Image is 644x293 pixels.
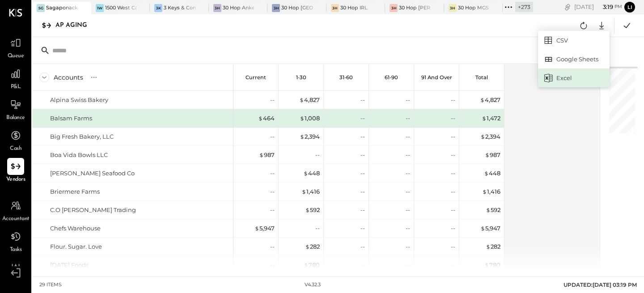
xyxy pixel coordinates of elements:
[11,83,21,91] span: P&L
[0,127,31,153] a: Cash
[574,3,622,11] div: [DATE]
[50,206,136,214] div: C.O [PERSON_NAME] Trading
[563,281,637,288] span: UPDATED: [DATE] 03:19 PM
[54,73,83,82] div: Accounts
[360,96,365,104] div: --
[246,74,266,81] p: Current
[482,115,487,122] span: $
[451,114,455,123] div: --
[270,242,275,251] div: --
[480,96,500,104] div: 4,827
[304,261,320,269] div: 780
[339,74,353,81] p: 31-60
[304,261,309,268] span: $
[475,74,488,81] p: Total
[480,132,500,141] div: 2,394
[10,246,22,254] span: Tasks
[340,4,368,12] div: 30 Hop IRL
[270,169,275,178] div: --
[50,261,89,269] div: [DATE] Foods
[451,224,455,233] div: --
[270,261,275,269] div: --
[37,4,45,12] div: SG
[154,4,162,12] div: 3K
[449,4,457,12] div: 3H
[595,3,613,11] span: 3 : 19
[301,188,306,195] span: $
[39,281,62,289] div: 29 items
[484,170,489,177] span: $
[303,170,308,177] span: $
[50,132,114,141] div: Big Fresh Bakery, LLC
[315,224,320,233] div: --
[360,114,365,123] div: --
[451,132,455,141] div: --
[484,169,500,178] div: 448
[451,206,455,214] div: --
[515,2,533,12] div: + 273
[486,206,491,213] span: $
[360,242,365,251] div: --
[305,243,310,250] span: $
[315,151,320,159] div: --
[486,206,500,214] div: 592
[486,242,500,251] div: 282
[482,188,487,195] span: $
[254,225,259,232] span: $
[480,224,500,233] div: 5,947
[270,132,275,141] div: --
[303,169,320,178] div: 448
[50,96,108,104] div: Alpina Swiss Bakery
[406,169,410,178] div: --
[360,151,365,159] div: --
[213,4,221,12] div: 3H
[480,133,485,140] span: $
[0,65,31,91] a: P&L
[259,151,275,159] div: 987
[299,96,320,104] div: 4,827
[300,114,320,123] div: 1,008
[299,96,304,103] span: $
[406,206,410,214] div: --
[50,151,108,159] div: Boa Vida Bowls LLC
[451,96,455,104] div: --
[484,261,489,268] span: $
[272,4,280,12] div: 3H
[259,151,264,158] span: $
[390,4,398,12] div: 3H
[482,114,500,123] div: 1,472
[223,4,254,12] div: 30 Hop Ankeny
[614,4,622,10] span: pm
[406,96,410,104] div: --
[458,4,489,12] div: 30 Hop MGS
[164,4,195,12] div: 3 Keys & Company
[406,242,410,251] div: --
[451,242,455,251] div: --
[385,74,398,81] p: 61-90
[451,187,455,196] div: --
[6,176,25,184] span: Vendors
[482,187,500,196] div: 1,416
[624,2,635,13] button: Li
[55,18,96,33] div: AP Aging
[258,115,263,122] span: $
[563,2,572,12] div: copy link
[485,151,500,159] div: 987
[0,34,31,60] a: Queue
[296,74,306,81] p: 1-30
[360,187,365,196] div: --
[300,133,305,140] span: $
[50,169,135,178] div: [PERSON_NAME] Seafood Co
[0,197,31,223] a: Accountant
[486,243,491,250] span: $
[480,225,485,232] span: $
[360,132,365,141] div: --
[451,151,455,159] div: --
[105,4,137,12] div: 1500 West Capital LP
[300,132,320,141] div: 2,394
[538,31,610,50] a: CSV
[96,4,104,12] div: 1W
[305,206,320,214] div: 592
[50,114,92,123] div: Balsam Farms
[8,52,24,60] span: Queue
